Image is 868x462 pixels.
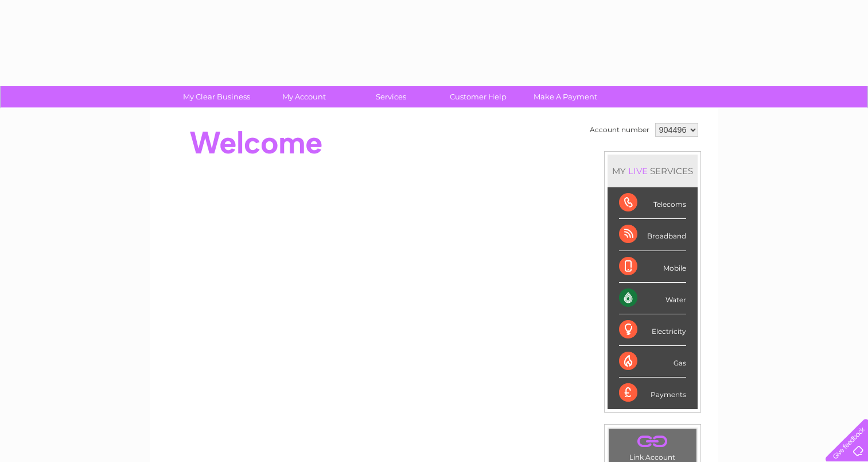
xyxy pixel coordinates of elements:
div: MY SERVICES [608,155,698,187]
div: Payments [619,378,686,409]
a: My Account [256,86,351,107]
div: Mobile [619,251,686,283]
a: Customer Help [431,86,526,107]
td: Account number [587,120,652,140]
a: Make A Payment [518,86,613,107]
div: Water [619,283,686,314]
div: Telecoms [619,187,686,219]
a: My Clear Business [169,86,264,107]
div: Broadband [619,219,686,251]
div: LIVE [626,165,650,176]
a: Services [344,86,438,107]
div: Electricity [619,314,686,346]
div: Gas [619,346,686,378]
a: . [612,432,694,452]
